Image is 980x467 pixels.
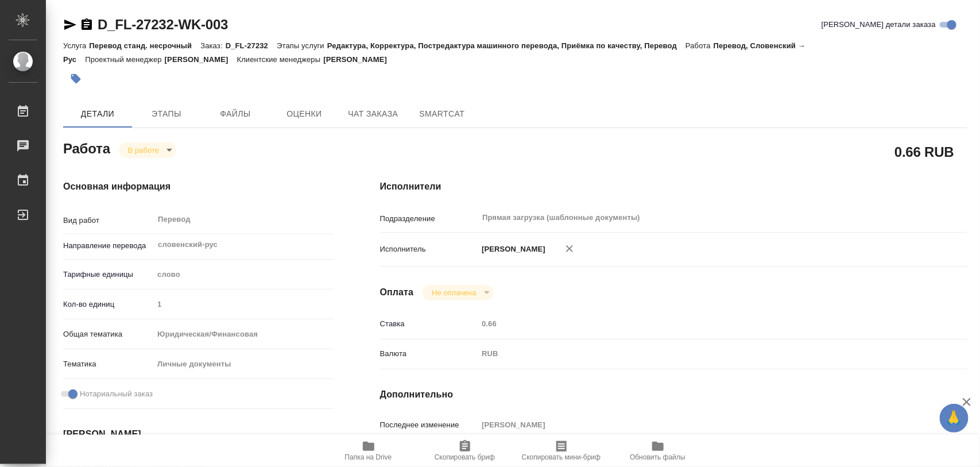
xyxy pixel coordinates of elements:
[380,318,478,330] p: Ставка
[63,180,334,194] h4: Основная информация
[513,435,610,467] button: Скопировать мини-бриф
[70,107,125,121] span: Детали
[630,453,685,461] span: Обновить файлы
[89,41,200,50] p: Перевод станд. несрочный
[685,41,714,50] p: Работа
[153,265,334,284] div: слово
[380,285,414,299] h4: Оплата
[417,435,513,467] button: Скопировать бриф
[346,107,401,121] span: Чат заказа
[63,41,89,50] p: Услуга
[423,285,493,300] div: В работе
[822,19,936,30] span: [PERSON_NAME] детали заказа
[345,453,392,461] span: Папка на Drive
[415,107,470,121] span: SmartCat
[380,388,967,402] h4: Дополнительно
[478,244,545,255] p: [PERSON_NAME]
[80,388,153,400] span: Нотариальный заказ
[380,419,478,431] p: Последнее изменение
[940,404,969,433] button: 🙏
[63,215,153,226] p: Вид работ
[63,240,153,252] p: Направление перевода
[478,315,918,332] input: Пустое поле
[153,354,334,374] div: Личные документы
[63,358,153,370] p: Тематика
[428,288,479,298] button: Не оплачена
[63,66,88,91] button: Добавить тэг
[557,236,582,261] button: Удалить исполнителя
[323,55,396,64] p: [PERSON_NAME]
[380,180,967,194] h4: Исполнители
[63,137,110,158] h2: Работа
[380,244,478,255] p: Исполнитель
[80,18,94,32] button: Скопировать ссылку
[327,41,685,50] p: Редактура, Корректура, Постредактура машинного перевода, Приёмка по качеству, Перевод
[200,41,225,50] p: Заказ:
[63,427,334,441] h4: [PERSON_NAME]
[435,453,495,461] span: Скопировать бриф
[63,269,153,280] p: Тарифные единицы
[380,348,478,360] p: Валюта
[125,145,162,155] button: В работе
[165,55,237,64] p: [PERSON_NAME]
[153,296,334,312] input: Пустое поле
[380,213,478,225] p: Подразделение
[63,18,77,32] button: Скопировать ссылку для ЯМессенджера
[63,329,153,340] p: Общая тематика
[320,435,417,467] button: Папка на Drive
[478,416,918,433] input: Пустое поле
[237,55,324,64] p: Клиентские менеджеры
[63,299,153,310] p: Кол-во единиц
[277,41,327,50] p: Этапы услуги
[208,107,263,121] span: Файлы
[153,325,334,344] div: Юридическая/Финансовая
[277,107,332,121] span: Оценки
[894,142,954,161] h2: 0.66 RUB
[98,17,228,32] a: D_FL-27232-WK-003
[944,406,964,430] span: 🙏
[139,107,194,121] span: Этапы
[119,142,176,158] div: В работе
[522,453,601,461] span: Скопировать мини-бриф
[478,344,918,364] div: RUB
[85,55,164,64] p: Проектный менеджер
[610,435,706,467] button: Обновить файлы
[226,41,277,50] p: D_FL-27232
